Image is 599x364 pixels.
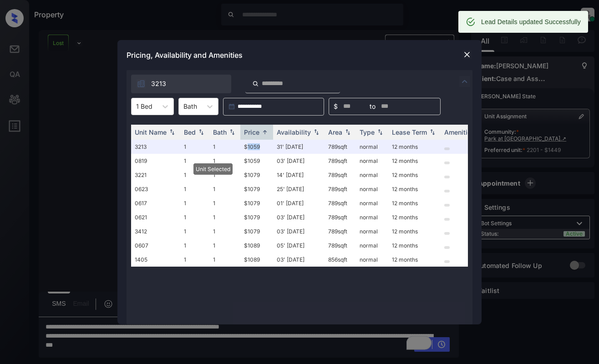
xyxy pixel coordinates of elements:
[325,253,356,267] td: 856 sqft
[325,140,356,154] td: 789 sqft
[312,129,321,135] img: sorting
[151,79,166,89] span: 3213
[273,253,325,267] td: 03' [DATE]
[131,140,180,154] td: 3213
[209,238,240,253] td: 1
[131,210,180,224] td: 0621
[428,129,437,135] img: sorting
[325,224,356,238] td: 789 sqft
[209,154,240,168] td: 1
[131,253,180,267] td: 1405
[252,80,259,88] img: icon-zuma
[273,196,325,210] td: 01' [DATE]
[168,129,177,135] img: sorting
[209,224,240,238] td: 1
[273,224,325,238] td: 03' [DATE]
[131,168,180,182] td: 3221
[244,128,259,136] div: Price
[343,129,352,135] img: sorting
[462,50,472,59] img: close
[356,168,388,182] td: normal
[388,168,441,182] td: 12 months
[137,79,146,88] img: icon-zuma
[240,238,273,253] td: $1089
[388,238,441,253] td: 12 months
[240,140,273,154] td: $1059
[180,253,209,267] td: 1
[180,238,209,253] td: 1
[260,129,269,136] img: sorting
[180,154,209,168] td: 1
[240,253,273,267] td: $1089
[180,196,209,210] td: 1
[240,182,273,196] td: $1079
[392,128,427,136] div: Lease Term
[334,101,338,111] span: $
[360,128,375,136] div: Type
[240,210,273,224] td: $1079
[328,128,342,136] div: Area
[273,238,325,253] td: 05' [DATE]
[481,14,581,30] div: Lead Details updated Successfully
[180,224,209,238] td: 1
[131,196,180,210] td: 0617
[240,224,273,238] td: $1079
[356,196,388,210] td: normal
[131,238,180,253] td: 0607
[209,210,240,224] td: 1
[388,140,441,154] td: 12 months
[356,154,388,168] td: normal
[197,129,206,135] img: sorting
[388,182,441,196] td: 12 months
[240,196,273,210] td: $1079
[240,168,273,182] td: $1079
[131,154,180,168] td: 0819
[117,40,482,70] div: Pricing, Availability and Amenities
[273,210,325,224] td: 03' [DATE]
[370,101,376,111] span: to
[209,140,240,154] td: 1
[180,182,209,196] td: 1
[376,129,385,135] img: sorting
[273,182,325,196] td: 25' [DATE]
[277,128,311,136] div: Availability
[213,128,227,136] div: Bath
[209,253,240,267] td: 1
[356,238,388,253] td: normal
[325,238,356,253] td: 789 sqft
[325,182,356,196] td: 789 sqft
[388,154,441,168] td: 12 months
[273,140,325,154] td: 31' [DATE]
[356,140,388,154] td: normal
[131,224,180,238] td: 3412
[356,253,388,267] td: normal
[209,182,240,196] td: 1
[240,154,273,168] td: $1059
[356,210,388,224] td: normal
[184,128,196,136] div: Bed
[388,196,441,210] td: 12 months
[444,128,475,136] div: Amenities
[325,210,356,224] td: 789 sqft
[209,168,240,182] td: 1
[180,210,209,224] td: 1
[180,140,209,154] td: 1
[273,168,325,182] td: 14' [DATE]
[135,128,167,136] div: Unit Name
[356,224,388,238] td: normal
[273,154,325,168] td: 03' [DATE]
[131,182,180,196] td: 0623
[228,129,237,135] img: sorting
[388,224,441,238] td: 12 months
[388,210,441,224] td: 12 months
[459,76,470,87] img: icon-zuma
[356,182,388,196] td: normal
[388,253,441,267] td: 12 months
[325,196,356,210] td: 789 sqft
[180,168,209,182] td: 1
[325,168,356,182] td: 789 sqft
[209,196,240,210] td: 1
[325,154,356,168] td: 789 sqft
